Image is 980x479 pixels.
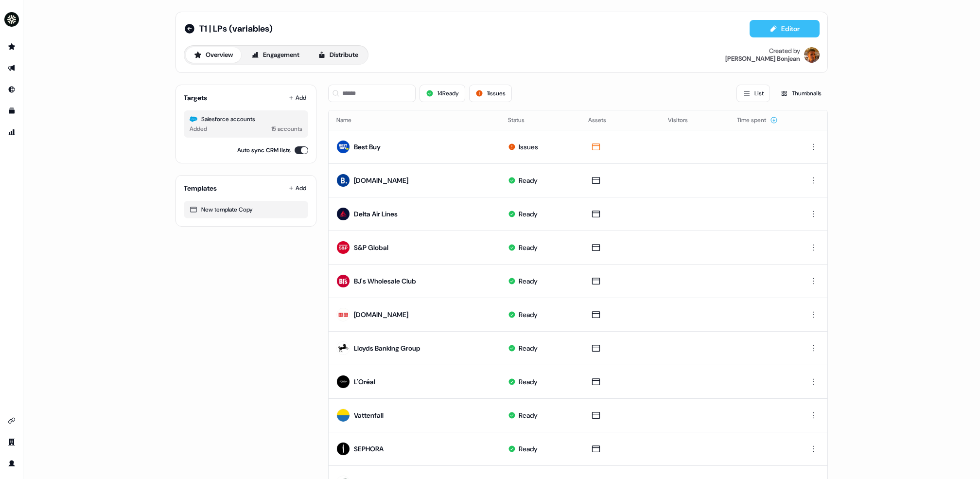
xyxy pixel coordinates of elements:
button: Thumbnails [774,85,828,102]
div: L'Oréal [354,377,375,387]
div: Ready [519,310,538,319]
button: 14Ready [420,85,465,102]
div: Issues [519,142,538,152]
div: Ready [519,343,538,353]
img: Vincent [804,47,820,63]
div: Salesforce accounts [190,114,302,124]
div: Vattenfall [354,410,384,420]
div: Templates [184,183,217,193]
div: Ready [519,410,538,420]
button: Add [287,181,308,195]
button: Overview [186,47,241,63]
div: Ready [519,444,538,454]
div: Targets [184,93,207,103]
div: S&P Global [354,243,388,252]
a: Editor [750,25,820,35]
a: Go to prospects [4,39,19,54]
div: Created by [769,47,800,55]
a: Go to Inbound [4,82,19,97]
button: Editor [750,20,820,37]
div: [DOMAIN_NAME] [354,176,408,185]
div: Ready [519,176,538,185]
div: Lloyds Banking Group [354,343,420,353]
div: New template Copy [190,205,302,214]
button: Add [287,91,308,105]
button: List [736,85,770,102]
a: Go to profile [4,456,19,471]
div: 15 accounts [271,124,302,134]
div: Delta Air Lines [354,209,398,219]
div: Ready [519,377,538,387]
button: Time spent [737,111,778,129]
button: Visitors [668,111,700,129]
div: [DOMAIN_NAME] [354,310,408,319]
a: Go to attribution [4,124,19,140]
div: [PERSON_NAME] Bonjean [725,55,800,63]
div: BJ's Wholesale Club [354,276,416,286]
div: Best Buy [354,142,381,152]
a: Go to integrations [4,413,19,428]
th: Assets [580,110,661,130]
button: Engagement [243,47,308,63]
div: Ready [519,243,538,252]
button: Name [336,111,363,129]
button: Distribute [310,47,367,63]
a: Go to outbound experience [4,60,19,76]
div: Ready [519,209,538,219]
label: Auto sync CRM lists [237,145,291,155]
button: Status [508,111,536,129]
div: Added [190,124,207,134]
span: T1 | LPs (variables) [199,23,273,35]
button: 1issues [469,85,512,102]
div: Ready [519,276,538,286]
div: SEPHORA [354,444,384,454]
a: Go to team [4,434,19,450]
a: Go to templates [4,103,19,119]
